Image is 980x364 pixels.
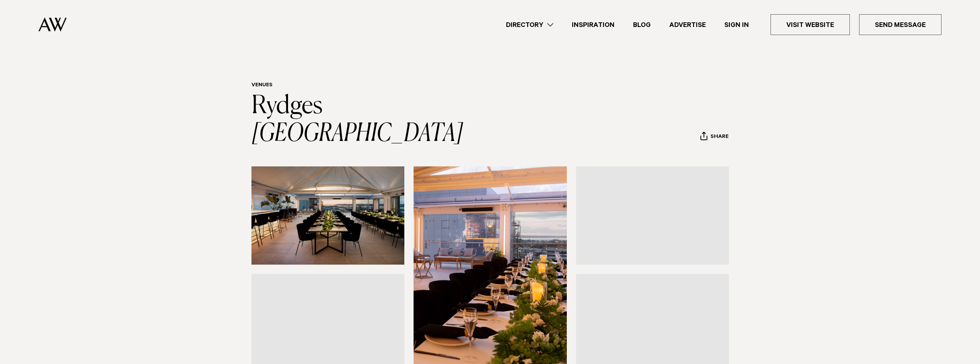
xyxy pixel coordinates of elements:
[497,20,563,30] a: Directory
[771,14,850,35] a: Visit Website
[660,20,715,30] a: Advertise
[700,131,729,143] button: Share
[251,166,405,265] img: wedding rooftop space auckland
[576,166,729,265] a: wedding venue auckland city
[563,20,624,30] a: Inspiration
[624,20,660,30] a: Blog
[251,94,463,146] a: Rydges [GEOGRAPHIC_DATA]
[39,17,67,32] img: Auckland Weddings Logo
[859,14,941,35] a: Send Message
[715,20,758,30] a: Sign In
[251,82,273,89] a: Venues
[710,134,729,141] span: Share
